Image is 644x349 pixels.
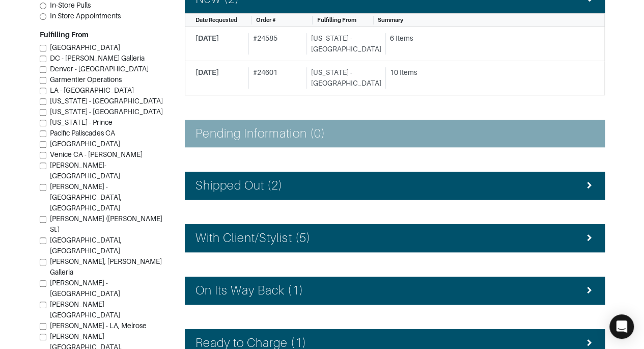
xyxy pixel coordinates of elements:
[50,54,145,62] span: DC - [PERSON_NAME] Galleria
[40,184,46,191] input: [PERSON_NAME] - [GEOGRAPHIC_DATA], [GEOGRAPHIC_DATA]
[50,12,121,20] span: In Store Appointments
[609,314,634,339] div: Open Intercom Messenger
[40,141,46,148] input: [GEOGRAPHIC_DATA]
[40,259,46,265] input: [PERSON_NAME], [PERSON_NAME] Galleria
[40,130,46,137] input: Pacific Paliscades CA
[40,77,46,84] input: Garmentier Operations
[50,161,120,180] span: [PERSON_NAME]-[GEOGRAPHIC_DATA]
[50,86,134,94] span: LA - [GEOGRAPHIC_DATA]
[50,321,147,330] span: [PERSON_NAME] - LA, Melrose
[195,17,237,23] span: Date Requested
[40,237,46,244] input: [GEOGRAPHIC_DATA], [GEOGRAPHIC_DATA]
[50,300,120,319] span: [PERSON_NAME][GEOGRAPHIC_DATA]
[50,129,115,137] span: Pacific Paliscades CA
[50,214,162,233] span: [PERSON_NAME] ([PERSON_NAME] St.)
[40,30,89,40] label: Fulfilling From
[50,150,143,158] span: Venice CA - [PERSON_NAME]
[390,33,586,44] div: 6 Items
[256,17,276,23] span: Order #
[50,108,163,116] span: [US_STATE] - [GEOGRAPHIC_DATA]
[378,17,403,23] span: Summary
[195,68,219,76] span: [DATE]
[40,45,46,51] input: [GEOGRAPHIC_DATA]
[50,182,122,212] span: [PERSON_NAME] - [GEOGRAPHIC_DATA], [GEOGRAPHIC_DATA]
[50,97,163,105] span: [US_STATE] - [GEOGRAPHIC_DATA]
[248,67,302,89] div: # 24601
[50,279,120,298] span: [PERSON_NAME] - [GEOGRAPHIC_DATA]
[40,88,46,94] input: LA - [GEOGRAPHIC_DATA]
[306,67,381,89] div: [US_STATE] - [GEOGRAPHIC_DATA]
[195,283,303,298] h4: On Its Way Back (1)
[195,231,311,246] h4: With Client/Stylist (5)
[50,140,120,148] span: [GEOGRAPHIC_DATA]
[50,1,91,9] span: In-Store Pulls
[40,109,46,116] input: [US_STATE] - [GEOGRAPHIC_DATA]
[40,163,46,169] input: [PERSON_NAME]-[GEOGRAPHIC_DATA]
[40,334,46,340] input: [PERSON_NAME][GEOGRAPHIC_DATA].
[40,280,46,287] input: [PERSON_NAME] - [GEOGRAPHIC_DATA]
[390,67,586,78] div: 10 Items
[40,13,46,20] input: In Store Appointments
[195,178,283,193] h4: Shipped Out (2)
[40,3,46,9] input: In-Store Pulls
[40,120,46,126] input: [US_STATE] - Prince
[195,34,219,42] span: [DATE]
[317,17,356,23] span: Fulfilling From
[40,66,46,73] input: Denver - [GEOGRAPHIC_DATA]
[50,75,122,84] span: Garmentier Operations
[50,257,162,276] span: [PERSON_NAME], [PERSON_NAME] Galleria
[40,216,46,223] input: [PERSON_NAME] ([PERSON_NAME] St.)
[306,33,381,55] div: [US_STATE] - [GEOGRAPHIC_DATA]
[50,118,113,126] span: [US_STATE] - Prince
[195,126,325,141] h4: Pending Information (0)
[50,236,122,255] span: [GEOGRAPHIC_DATA], [GEOGRAPHIC_DATA]
[50,65,149,73] span: Denver - [GEOGRAPHIC_DATA]
[40,56,46,62] input: DC - [PERSON_NAME] Galleria
[248,33,302,55] div: # 24585
[40,302,46,308] input: [PERSON_NAME][GEOGRAPHIC_DATA]
[40,152,46,158] input: Venice CA - [PERSON_NAME]
[50,43,120,51] span: [GEOGRAPHIC_DATA]
[40,323,46,330] input: [PERSON_NAME] - LA, Melrose
[40,98,46,105] input: [US_STATE] - [GEOGRAPHIC_DATA]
